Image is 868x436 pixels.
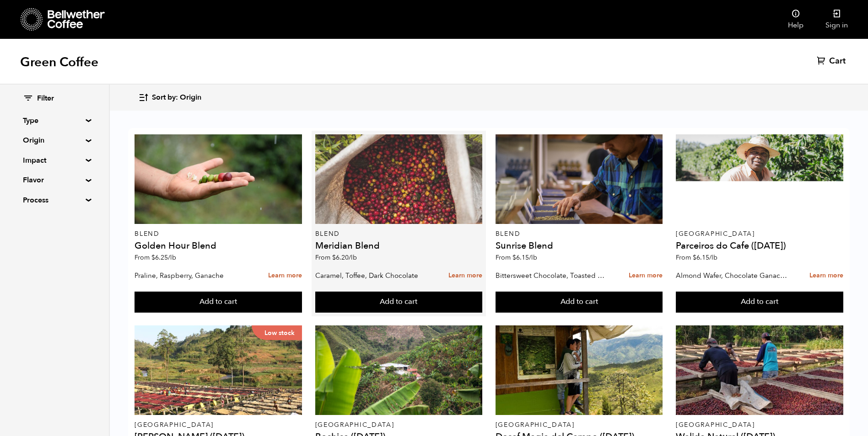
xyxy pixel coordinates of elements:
[709,253,717,262] span: /lb
[629,266,663,286] a: Learn more
[168,253,176,262] span: /lb
[676,292,843,313] button: Add to cart
[135,325,302,415] a: Low stock
[496,292,663,313] button: Add to cart
[512,253,537,262] bdi: 6.15
[448,266,482,286] a: Learn more
[315,241,483,250] h4: Meridian Blend
[693,253,696,262] span: $
[332,253,357,262] bdi: 6.20
[676,269,790,282] p: Almond Wafer, Chocolate Ganache, Bing Cherry
[151,253,155,262] span: $
[349,253,357,262] span: /lb
[23,155,86,166] summary: Impact
[135,422,302,428] p: [GEOGRAPHIC_DATA]
[135,241,302,250] h4: Golden Hour Blend
[152,93,201,103] span: Sort by: Origin
[332,253,336,262] span: $
[496,253,537,262] span: From
[693,253,717,262] bdi: 6.15
[315,422,483,428] p: [GEOGRAPHIC_DATA]
[676,241,843,250] h4: Parceiros do Cafe ([DATE])
[529,253,537,262] span: /lb
[496,241,663,250] h4: Sunrise Blend
[315,253,357,262] span: From
[135,292,302,313] button: Add to cart
[817,56,848,67] a: Cart
[23,115,86,126] summary: Type
[496,422,663,428] p: [GEOGRAPHIC_DATA]
[315,231,483,237] p: Blend
[829,56,846,67] span: Cart
[151,253,176,262] bdi: 6.25
[135,269,248,282] p: Praline, Raspberry, Ganache
[676,253,717,262] span: From
[268,266,302,286] a: Learn more
[809,266,843,286] a: Learn more
[23,175,86,186] summary: Flavor
[138,87,201,108] button: Sort by: Origin
[315,292,483,313] button: Add to cart
[315,269,429,282] p: Caramel, Toffee, Dark Chocolate
[135,231,302,237] p: Blend
[676,231,843,237] p: [GEOGRAPHIC_DATA]
[496,269,609,282] p: Bittersweet Chocolate, Toasted Marshmallow, Candied Orange, Praline
[252,325,302,340] p: Low stock
[512,253,516,262] span: $
[496,231,663,237] p: Blend
[23,195,86,206] summary: Process
[20,54,98,70] h1: Green Coffee
[135,253,176,262] span: From
[37,94,54,104] span: Filter
[676,422,843,428] p: [GEOGRAPHIC_DATA]
[23,135,86,146] summary: Origin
